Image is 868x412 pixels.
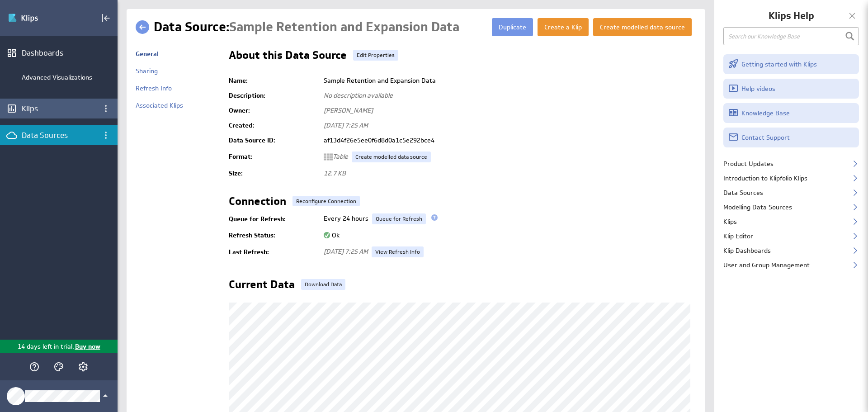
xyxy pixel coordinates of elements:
[22,48,96,58] div: Dashboards
[319,133,696,148] td: af13d4f26e5ee0f6d8d0a1c5e292bce4
[723,27,859,45] input: Search our Knowledge Base
[22,130,96,140] div: Data Sources
[714,171,868,185] div: Introduction to Klipfolio Klips
[714,214,868,229] div: Klips
[53,361,64,372] svg: Themes
[324,121,368,129] span: [DATE] 7:25 AM
[8,11,71,25] img: Klipfolio klips logo
[353,50,398,61] a: Edit Properties
[229,166,319,181] td: Size:
[78,361,89,372] svg: Account and settings
[723,79,859,99] a: Help videos
[714,156,868,171] div: Product Updates
[593,18,692,36] button: Create modelled data source
[324,152,348,161] span: Table
[136,84,172,92] a: Refresh Info
[324,152,333,161] img: ds-format-grid.svg
[538,18,589,36] button: Create a Klip
[229,88,319,103] td: Description:
[229,50,347,64] h2: About this Data Source
[352,152,431,162] a: Create modelled data source
[98,128,113,143] div: Data Sources menu
[735,9,848,23] h1: Klips Help
[723,103,859,123] a: Knowledge Base
[714,229,868,243] div: Klip Editor
[27,359,42,374] div: Help
[154,18,459,36] h1: Data Source:
[324,247,368,256] span: [DATE] 7:25 AM
[324,214,368,223] span: Every 24 hours
[292,196,360,207] a: Reconfigure Connection
[229,210,319,228] td: Queue for Refresh:
[324,169,346,177] span: 12.7 KB
[324,231,340,239] span: Ok
[229,103,319,118] td: Owner:
[136,67,158,75] a: Sharing
[98,101,113,116] div: Klips menu
[229,19,459,35] span: Sample Retention and Expansion Data
[98,10,113,26] div: Collapse
[714,200,868,214] div: Modelling Data Sources
[301,279,345,290] a: Download Data
[229,148,319,166] td: Format:
[229,279,295,294] h2: Current Data
[229,73,319,88] td: Name:
[229,228,319,243] td: Refresh Status:
[229,118,319,133] td: Created:
[324,91,393,99] span: No description available
[319,73,696,88] td: Sample Retention and Expansion Data
[8,11,71,25] div: Go to Dashboards
[229,133,319,148] td: Data Source ID:
[18,342,74,351] p: 14 days left in trial.
[723,128,859,147] a: Contact Support
[372,246,424,257] a: View Refresh Info
[714,258,868,272] div: User and Group Management
[22,73,113,81] div: Advanced Visualizations
[372,213,426,224] a: Queue for Refresh
[492,18,533,36] button: Duplicate
[51,359,66,374] div: Themes
[136,101,183,109] a: Associated Klips
[22,104,96,114] div: Klips
[136,50,159,58] a: General
[74,342,100,351] p: Buy now
[714,185,868,200] div: Data Sources
[229,243,319,261] td: Last Refresh:
[229,196,286,210] h2: Connection
[723,54,859,74] a: Getting started with Klips
[75,359,91,374] div: Account and settings
[714,243,868,258] div: Klip Dashboards
[324,106,373,114] span: [PERSON_NAME]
